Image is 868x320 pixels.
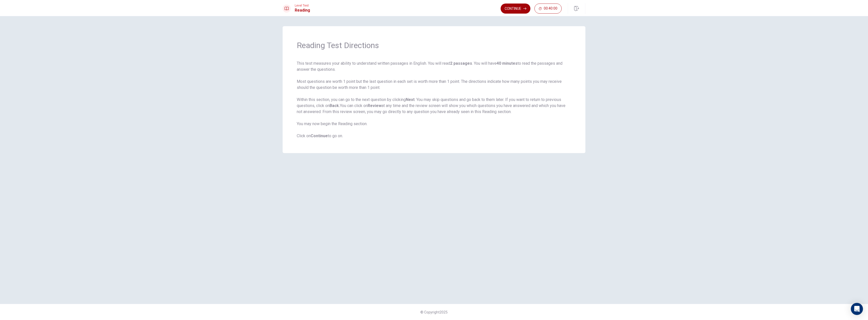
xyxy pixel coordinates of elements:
[297,60,571,139] span: This test measures your ability to understand written passages in English. You will read . You wi...
[295,7,310,13] h1: Reading
[497,61,518,66] b: 40 minutes
[368,103,382,108] b: Review
[501,4,530,14] button: Continue
[851,303,863,315] div: Open Intercom Messenger
[295,4,310,7] span: Level Test
[450,61,472,66] b: 2 passages
[420,310,448,314] span: © Copyright 2025
[311,133,328,138] b: Continue
[544,7,557,11] span: 00:40:00
[406,97,415,102] b: Next
[330,103,340,108] b: Back.
[534,4,562,14] button: 00:40:00
[297,40,571,50] h1: Reading Test Directions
